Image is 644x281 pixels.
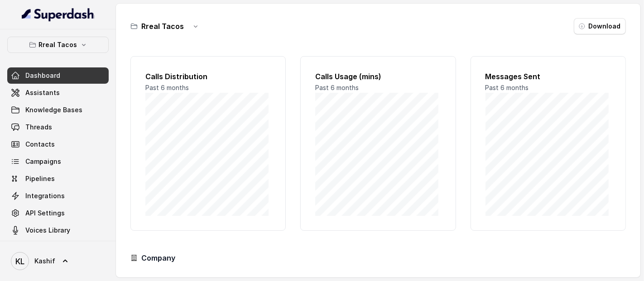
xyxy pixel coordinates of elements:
[315,71,441,82] h2: Calls Usage (mins)
[34,257,55,266] span: Kashif
[7,153,109,170] a: Campaigns
[25,105,82,114] span: Knowledge Bases
[574,18,626,34] button: Download
[7,188,109,204] a: Integrations
[25,140,55,149] span: Contacts
[7,136,109,152] a: Contacts
[7,222,109,238] a: Voices Library
[7,67,109,84] a: Dashboard
[25,226,70,235] span: Voices Library
[25,174,55,183] span: Pipelines
[141,21,184,32] h3: Rreal Tacos
[39,39,77,50] p: Rreal Tacos
[7,102,109,118] a: Knowledge Bases
[315,84,359,91] span: Past 6 months
[7,119,109,135] a: Threads
[7,85,109,101] a: Assistants
[485,71,611,82] h2: Messages Sent
[7,171,109,187] a: Pipelines
[22,7,95,22] img: light.svg
[25,123,52,132] span: Threads
[25,71,60,80] span: Dashboard
[7,37,109,53] button: Rreal Tacos
[25,88,60,97] span: Assistants
[25,209,65,218] span: API Settings
[15,257,24,266] text: KL
[485,84,529,91] span: Past 6 months
[25,191,65,200] span: Integrations
[7,205,109,221] a: API Settings
[145,71,271,82] h2: Calls Distribution
[25,157,61,166] span: Campaigns
[7,248,109,274] a: Kashif
[145,84,189,91] span: Past 6 months
[141,252,175,263] h3: Company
